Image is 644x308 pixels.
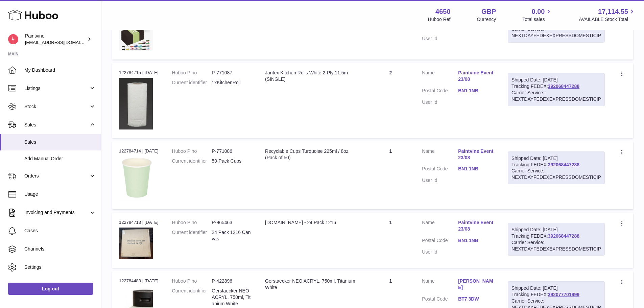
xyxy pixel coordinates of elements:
span: [EMAIL_ADDRESS][DOMAIN_NAME] [25,40,99,45]
div: Tracking FEDEX: [508,73,605,106]
dt: Current identifier [172,79,212,86]
strong: 4650 [435,7,451,16]
dt: Current identifier [172,288,212,307]
a: Paintvine Event 23/08 [458,148,494,161]
div: Shipped Date: [DATE] [511,227,601,233]
a: 392068447288 [548,233,579,239]
dd: P-771087 [212,70,252,76]
dt: Huboo P no [172,278,212,284]
div: Shipped Date: [DATE] [511,285,601,291]
div: 122784483 | [DATE] [119,278,159,284]
div: Tracking FEDEX: [508,151,605,185]
a: BN1 1NB [458,166,494,172]
div: Carrier Service: NEXTDAYFEDEXEXPRESSDOMESTICIP [511,168,601,181]
a: BN1 1NB [458,88,494,94]
a: 392068447288 [548,84,579,89]
a: Log out [8,283,93,295]
span: AVAILABLE Stock Total [579,16,636,23]
div: Carrier Service: NEXTDAYFEDEXEXPRESSDOMESTICIP [511,26,601,39]
img: 1747297223.png [119,15,153,51]
span: Sales [24,139,96,145]
img: 1683653328.png [119,78,153,129]
div: Tracking FEDEX: [508,223,605,256]
a: BT7 3DW [458,296,494,302]
dt: User Id [422,177,458,184]
span: 0.00 [532,7,545,16]
span: Cases [24,228,96,234]
a: 17,114.55 AVAILABLE Stock Total [579,7,636,23]
img: 1683653173.png [119,156,153,201]
dt: Postal Code [422,296,458,304]
dt: Postal Code [422,166,458,174]
a: [PERSON_NAME] [458,278,494,291]
dd: Gerstaecker NEO ACRYL, 750ml, Titanium White [212,288,252,307]
div: 122784713 | [DATE] [119,219,159,226]
dt: Name [422,219,458,234]
div: Carrier Service: NEXTDAYFEDEXEXPRESSDOMESTICIP [511,239,601,252]
dd: 50-Pack Cups [212,158,252,164]
dd: 1xKitchenRoll [212,79,252,86]
div: Paintvine [25,33,86,46]
div: [DOMAIN_NAME] - 24 Pack 1216 [265,219,359,226]
div: Shipped Date: [DATE] [511,155,601,162]
div: 122784715 | [DATE] [119,70,159,76]
dt: Name [422,278,458,292]
dt: User Id [422,35,458,42]
dd: P-965463 [212,219,252,226]
div: Shipped Date: [DATE] [511,77,601,83]
dt: Name [422,70,458,84]
a: Paintvine Event 23/08 [458,219,494,232]
div: Currency [477,16,496,23]
span: Usage [24,191,96,197]
a: Paintvine Event 23/08 [458,70,494,82]
span: Add Manual Order [24,156,96,162]
a: 392068447288 [548,162,579,167]
span: Invoicing and Payments [24,209,89,216]
div: Recyclable Cups Turquoise 225ml / 8oz (Pack of 50) [265,148,359,161]
dt: User Id [422,99,458,105]
dt: Huboo P no [172,70,212,76]
a: 392077701999 [548,292,579,297]
span: Settings [24,264,96,270]
a: BN1 1NB [458,237,494,244]
span: Listings [24,85,89,92]
img: 46501747297401.png [119,228,153,259]
strong: GBP [481,7,496,16]
span: Orders [24,173,89,179]
dt: Name [422,148,458,163]
dt: Postal Code [422,237,458,245]
div: Carrier Service: NEXTDAYFEDEXEXPRESSDOMESTICIP [511,90,601,102]
dt: User Id [422,249,458,255]
td: 1 [366,141,415,209]
span: Stock [24,103,89,110]
span: Sales [24,122,89,128]
dt: Huboo P no [172,219,212,226]
dt: Postal Code [422,88,458,96]
a: 0.00 Total sales [522,7,552,23]
dd: 24 Pack 1216 Canvas [212,229,252,242]
dd: P-422896 [212,278,252,284]
dd: P-771086 [212,148,252,155]
dt: Current identifier [172,158,212,164]
span: My Dashboard [24,67,96,73]
td: 1 [366,213,415,268]
dt: Current identifier [172,229,212,242]
dt: Huboo P no [172,148,212,155]
div: 122784714 | [DATE] [119,148,159,154]
span: 17,114.55 [598,7,628,16]
span: Channels [24,246,96,252]
div: Jantex Kitchen Rolls White 2-Ply 11.5m (SINGLE) [265,70,359,82]
span: Total sales [522,16,552,23]
img: euan@paintvine.co.uk [8,34,18,44]
td: 2 [366,63,415,138]
div: Gerstaecker NEO ACRYL, 750ml, Titanium White [265,278,359,291]
div: Huboo Ref [428,16,451,23]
